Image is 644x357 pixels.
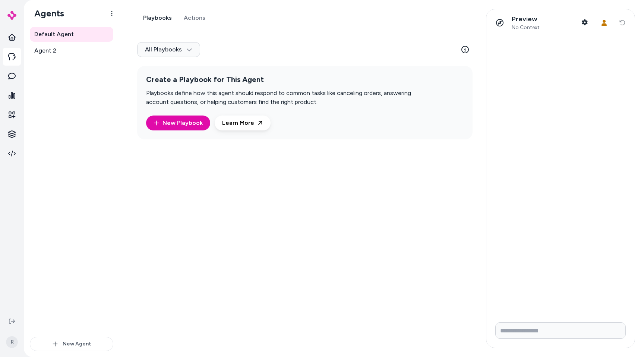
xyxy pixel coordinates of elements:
[137,42,200,57] button: All Playbooks
[495,322,626,339] input: Write your prompt here
[146,75,432,84] h2: Create a Playbook for This Agent
[6,336,18,348] span: R
[146,116,210,130] button: New Playbook
[512,24,540,31] span: No Context
[146,89,432,107] p: Playbooks define how this agent should respond to common tasks like canceling orders, answering a...
[30,27,113,42] a: Default Agent
[4,330,19,354] button: R
[178,9,211,27] a: Actions
[30,337,113,351] button: New Agent
[34,46,56,55] span: Agent 2
[145,46,192,53] span: All Playbooks
[7,11,16,20] img: alby Logo
[512,15,540,23] p: Preview
[30,43,113,58] a: Agent 2
[154,119,203,127] a: New Playbook
[34,30,74,39] span: Default Agent
[137,9,178,27] a: Playbooks
[215,116,271,130] a: Learn More
[28,8,64,19] h1: Agents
